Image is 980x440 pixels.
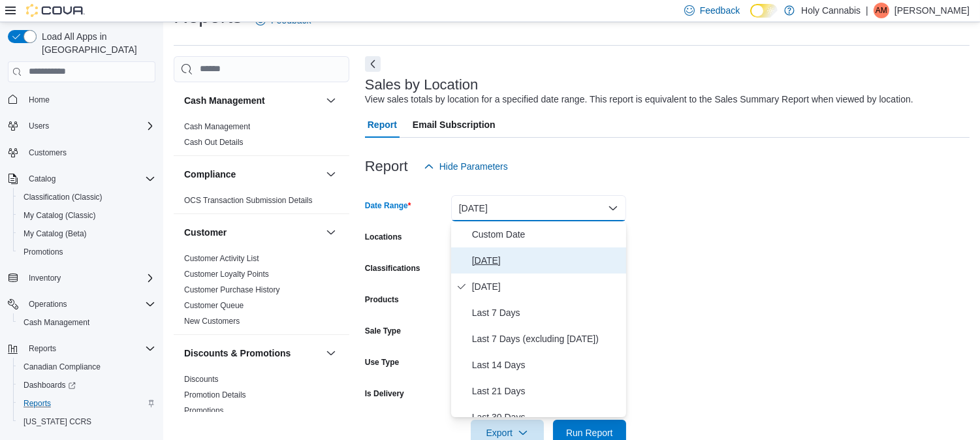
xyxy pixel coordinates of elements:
span: Customer Queue [184,300,244,311]
span: Custom Date [472,227,621,242]
span: Inventory [24,270,155,286]
button: Cash Management [13,313,161,332]
span: OCS Transaction Submission Details [184,195,313,206]
button: My Catalog (Beta) [13,225,161,243]
a: Cash Out Details [184,138,244,147]
label: Locations [365,232,402,242]
span: Customers [24,144,155,161]
a: Customer Purchase History [184,285,280,294]
button: Hide Parameters [419,153,513,180]
div: Select listbox [451,221,626,417]
a: Reports [18,396,56,411]
h3: Compliance [184,168,236,181]
a: Classification (Classic) [18,189,108,205]
button: Inventory [3,269,161,287]
span: Report [368,112,397,138]
span: Operations [24,296,155,312]
a: Customer Activity List [184,254,259,263]
span: Inventory [29,273,61,283]
img: Cova [26,4,85,17]
a: Customers [24,145,72,161]
h3: Sales by Location [365,77,479,93]
button: Customers [3,143,161,162]
span: Customer Activity List [184,253,259,264]
button: Next [365,56,381,72]
span: My Catalog (Classic) [18,208,155,223]
span: Run Report [566,426,613,439]
button: Classification (Classic) [13,188,161,206]
a: Dashboards [18,377,81,393]
a: [US_STATE] CCRS [18,414,97,430]
span: Home [24,91,155,108]
span: Discounts [184,374,219,385]
h3: Cash Management [184,94,265,107]
a: My Catalog (Beta) [18,226,92,242]
span: My Catalog (Beta) [24,228,87,239]
span: Last 7 Days (excluding [DATE]) [472,331,621,347]
span: Reports [24,341,155,356]
a: Promotions [184,406,224,415]
span: Catalog [24,171,155,187]
span: Users [29,121,49,131]
button: Home [3,90,161,109]
span: [DATE] [472,253,621,268]
span: Reports [18,396,155,411]
button: Users [3,117,161,135]
a: My Catalog (Classic) [18,208,101,223]
input: Dark Mode [750,4,778,18]
span: Customers [29,148,67,158]
label: Products [365,294,399,305]
span: Canadian Compliance [18,359,155,375]
span: Promotion Details [184,390,246,400]
span: Catalog [29,174,55,184]
button: Compliance [184,168,321,181]
button: Operations [24,296,72,312]
div: Customer [174,251,349,334]
span: Promotions [18,244,155,260]
span: Cash Management [24,317,89,328]
span: Dashboards [24,380,76,390]
label: Use Type [365,357,399,368]
span: Customer Purchase History [184,285,280,295]
span: Feedback [700,4,740,17]
button: Users [24,118,54,134]
a: Promotions [18,244,69,260]
h3: Discounts & Promotions [184,347,291,360]
h3: Customer [184,226,227,239]
span: Last 14 Days [472,357,621,373]
button: Promotions [13,243,161,261]
span: New Customers [184,316,240,326]
button: [US_STATE] CCRS [13,413,161,431]
label: Sale Type [365,326,401,336]
button: [DATE] [451,195,626,221]
button: Cash Management [184,94,321,107]
button: Discounts & Promotions [323,345,339,361]
label: Classifications [365,263,420,274]
span: [DATE] [472,279,621,294]
span: Users [24,118,155,134]
button: Operations [3,295,161,313]
span: Last 7 Days [472,305,621,321]
a: Customer Loyalty Points [184,270,269,279]
span: Cash Management [18,315,155,330]
span: Home [29,95,50,105]
button: Catalog [24,171,61,187]
div: Amit Modi [874,3,889,18]
a: Promotion Details [184,390,246,400]
label: Is Delivery [365,388,404,399]
span: Hide Parameters [439,160,508,173]
span: Customer Loyalty Points [184,269,269,279]
button: Discounts & Promotions [184,347,321,360]
a: Cash Management [184,122,250,131]
button: Customer [184,226,321,239]
span: [US_STATE] CCRS [24,416,91,427]
label: Date Range [365,200,411,211]
button: Inventory [24,270,66,286]
span: Last 30 Days [472,409,621,425]
button: My Catalog (Classic) [13,206,161,225]
span: Washington CCRS [18,414,155,430]
button: Catalog [3,170,161,188]
span: Promotions [184,405,224,416]
a: Cash Management [18,315,95,330]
